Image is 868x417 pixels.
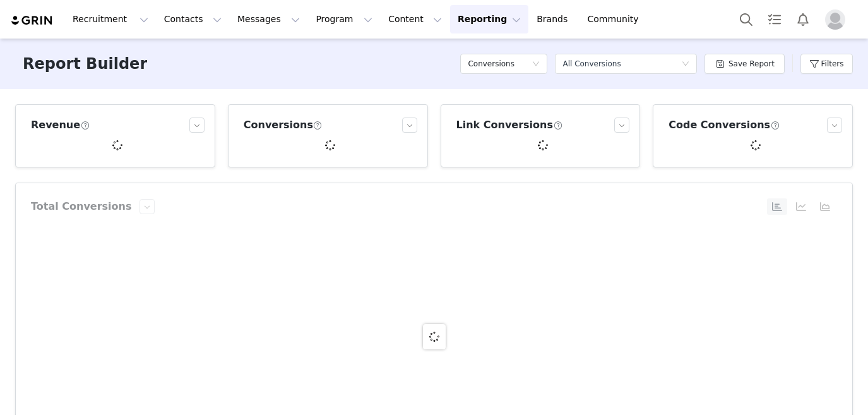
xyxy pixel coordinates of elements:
button: Filters [800,54,853,74]
button: Notifications [789,5,817,33]
h5: Conversions [468,54,514,73]
button: Recruitment [65,5,156,33]
h3: Revenue [31,118,90,133]
i: icon: down [682,60,689,69]
button: Reporting [450,5,528,33]
button: Contacts [157,5,229,33]
a: Tasks [761,5,788,33]
button: Profile [817,9,858,30]
button: Program [308,5,380,33]
h3: Link Conversions [456,118,563,133]
a: Community [580,5,652,33]
a: Brands [529,5,579,33]
i: icon: down [532,60,540,69]
h3: Code Conversions [669,118,780,133]
button: Save Report [705,54,785,74]
h3: Conversions [244,118,323,133]
img: placeholder-profile.jpg [825,9,845,30]
h3: Report Builder [23,52,147,75]
div: All Conversions [562,54,621,73]
img: grin logo [10,15,54,27]
button: Messages [230,5,307,33]
button: Content [381,5,449,33]
button: Search [732,5,760,33]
